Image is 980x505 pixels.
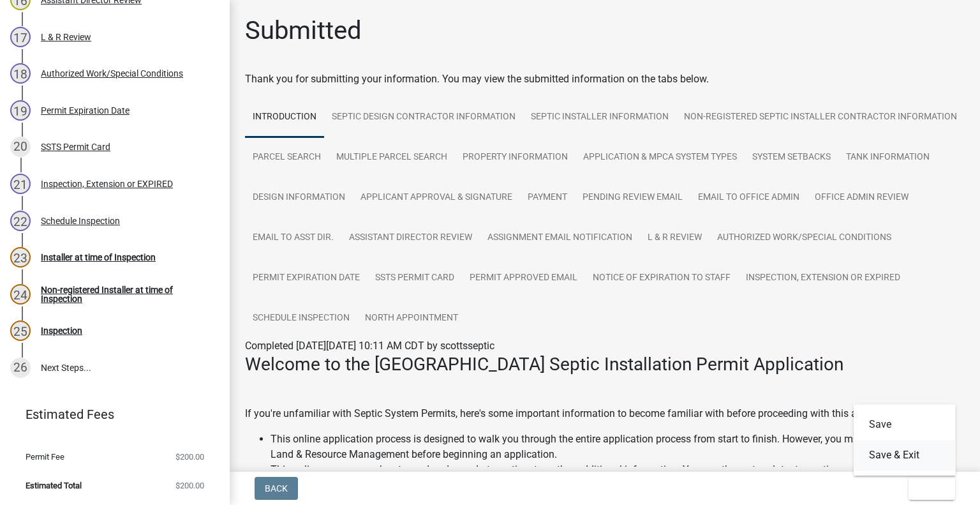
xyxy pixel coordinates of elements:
[10,402,209,427] a: Estimated Fees
[271,432,965,462] li: This online application process is designed to walk you through the entire application process fr...
[357,298,466,339] a: North Appointment
[10,174,31,194] div: 21
[455,137,575,178] a: Property Information
[585,258,738,299] a: Notice of Expiration to Staff
[838,137,937,178] a: Tank Information
[175,481,204,490] span: $200.00
[26,453,64,461] span: Permit Fee
[271,462,965,493] li: This online process can be stopped and saved at any time to gather additional information. You ca...
[575,177,690,218] a: Pending review Email
[245,406,965,421] p: If you're unfamiliar with Septic System Permits, here's some important information to become fami...
[324,97,523,138] a: Septic Design Contractor Information
[245,97,324,138] a: Introduction
[41,142,110,151] div: SSTS Permit Card
[245,72,965,87] div: Thank you for submitting your information. You may view the submitted information on the tabs below.
[41,179,173,188] div: Inspection, Extension or EXPIRED
[41,106,130,115] div: Permit Expiration Date
[909,477,955,500] button: Exit
[738,258,908,299] a: Inspection, Extension or EXPIRED
[523,97,676,138] a: Septic Installer Information
[462,258,585,299] a: Permit Approved Email
[10,27,31,47] div: 17
[745,137,838,178] a: System Setbacks
[367,258,462,299] a: SSTS Permit Card
[640,218,709,259] a: L & R Review
[245,15,362,46] h1: Submitted
[245,298,357,339] a: Schedule Inspection
[854,404,956,476] div: Exit
[245,137,329,178] a: Parcel search
[10,211,31,231] div: 22
[854,409,956,440] button: Save
[245,177,353,218] a: Design Information
[245,218,341,259] a: Email to Asst Dir.
[854,440,956,471] button: Save & Exit
[41,33,91,41] div: L & R Review
[709,218,899,259] a: Authorized Work/Special Conditions
[353,177,520,218] a: Applicant Approval & Signature
[480,218,640,259] a: Assignment Email Notification
[10,137,31,157] div: 20
[41,216,120,225] div: Schedule Inspection
[10,358,31,378] div: 26
[175,453,204,461] span: $200.00
[41,326,82,335] div: Inspection
[41,285,209,303] div: Non-registered Installer at time of Inspection
[575,137,745,178] a: Application & MPCA System Types
[41,69,183,78] div: Authorized Work/Special Conditions
[329,137,455,178] a: Multiple Parcel Search
[245,354,965,375] h3: Welcome to the [GEOGRAPHIC_DATA] Septic Installation Permit Application
[341,218,480,259] a: Assistant Director Review
[255,477,298,500] button: Back
[10,63,31,84] div: 18
[919,483,937,494] span: Exit
[26,481,82,490] span: Estimated Total
[10,100,31,121] div: 19
[690,177,807,218] a: Email to Office Admin
[676,97,965,138] a: Non-registered Septic Installer Contractor Information
[41,253,156,262] div: Installer at time of Inspection
[10,247,31,268] div: 23
[245,258,367,299] a: Permit Expiration Date
[520,177,575,218] a: Payment
[265,483,288,494] span: Back
[245,340,494,352] span: Completed [DATE][DATE] 10:11 AM CDT by scottsseptic
[807,177,916,218] a: Office Admin Review
[10,320,31,341] div: 25
[10,284,31,305] div: 24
